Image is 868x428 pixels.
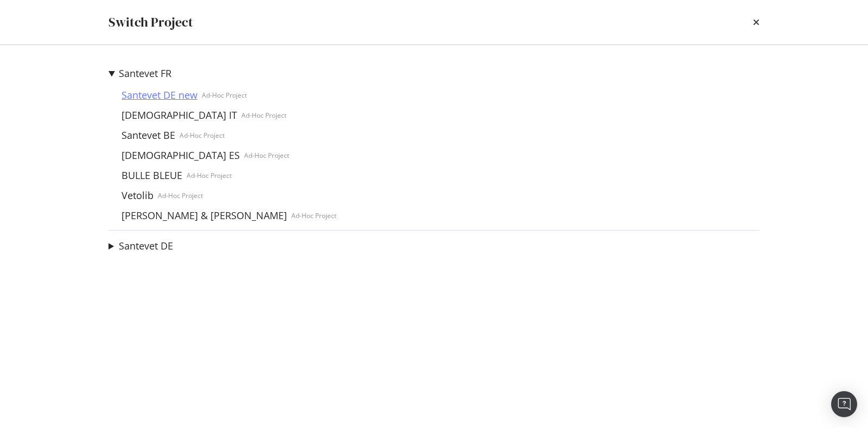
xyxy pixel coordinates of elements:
[117,190,158,201] a: Vetolib
[108,13,193,31] div: Switch Project
[117,110,241,121] a: [DEMOGRAPHIC_DATA] IT
[202,91,247,100] div: Ad-Hoc Project
[117,150,244,161] a: [DEMOGRAPHIC_DATA] ES
[119,240,173,252] a: Santevet DE
[158,191,203,200] div: Ad-Hoc Project
[291,211,336,220] div: Ad-Hoc Project
[117,170,187,181] a: BULLE BLEUE
[753,13,759,31] div: times
[831,391,857,417] div: Open Intercom Messenger
[187,171,232,180] div: Ad-Hoc Project
[117,130,180,141] a: Santevet BE
[244,151,289,160] div: Ad-Hoc Project
[119,68,171,79] a: Santevet FR
[117,90,202,101] a: Santevet DE new
[108,67,336,81] summary: Santevet FR
[241,111,286,120] div: Ad-Hoc Project
[108,239,173,253] summary: Santevet DE
[180,131,225,140] div: Ad-Hoc Project
[117,210,291,221] a: [PERSON_NAME] & [PERSON_NAME]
